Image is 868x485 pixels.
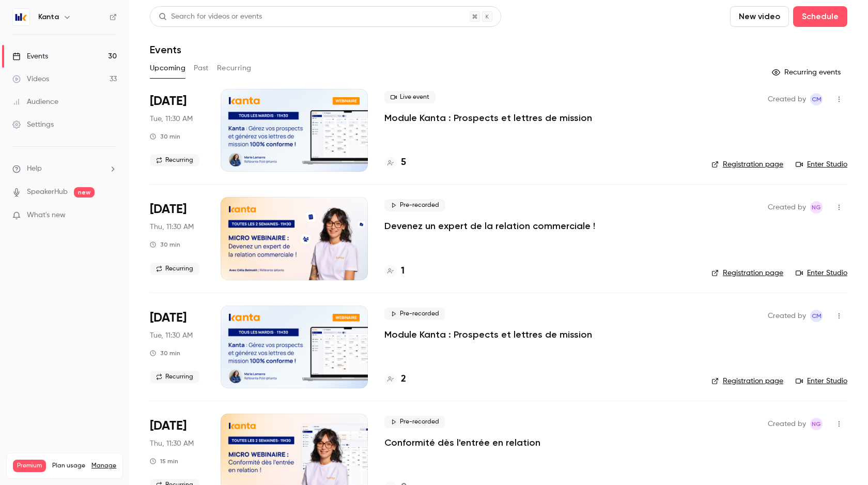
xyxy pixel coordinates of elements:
div: Search for videos or events [159,11,262,22]
span: NG [812,201,821,214]
a: Enter Studio [796,376,847,386]
button: New video [730,6,789,27]
button: Past [194,60,209,77]
span: Thu, 11:30 AM [150,438,194,449]
li: help-dropdown-opener [12,163,117,174]
h6: Kanta [38,12,59,22]
a: Enter Studio [796,159,847,170]
div: Sep 25 Thu, 11:30 AM (Europe/Paris) [150,197,204,280]
span: Pre-recorded [384,416,445,428]
h1: Events [150,43,181,56]
span: Recurring [150,154,199,166]
a: Module Kanta : Prospects et lettres de mission [384,112,592,124]
div: 30 min [150,132,180,141]
iframe: Noticeable Trigger [104,211,117,220]
span: Created by [768,418,806,430]
h4: 2 [401,372,406,386]
span: Live event [384,91,436,103]
div: Settings [12,119,54,130]
span: Nicolas Guitard [810,201,823,214]
button: Recurring [217,60,252,77]
span: Created by [768,93,806,105]
a: Module Kanta : Prospects et lettres de mission [384,328,592,341]
div: Events [12,51,48,62]
button: Upcoming [150,60,185,77]
button: Schedule [793,6,847,27]
h4: 5 [401,156,406,170]
span: Recurring [150,263,199,275]
a: 5 [384,156,406,170]
span: Created by [768,201,806,214]
span: [DATE] [150,418,187,434]
a: SpeakerHub [27,187,68,198]
a: Registration page [711,159,783,170]
div: Sep 23 Tue, 11:30 AM (Europe/Paris) [150,89,204,172]
span: What's new [27,210,66,221]
span: CM [812,93,822,105]
div: 30 min [150,349,180,357]
span: Nicolas Guitard [810,418,823,430]
span: NG [812,418,821,430]
a: Devenez un expert de la relation commerciale ! [384,220,595,232]
a: 2 [384,372,406,386]
span: Pre-recorded [384,308,445,320]
a: Manage [91,462,116,470]
span: Thu, 11:30 AM [150,222,194,232]
img: Kanta [13,9,29,25]
span: Recurring [150,371,199,383]
h4: 1 [401,264,405,278]
span: Charlotte MARTEL [810,93,823,105]
div: Sep 30 Tue, 11:30 AM (Europe/Paris) [150,306,204,388]
span: new [74,187,95,198]
div: Audience [12,97,58,107]
span: CM [812,310,822,322]
span: [DATE] [150,93,187,110]
span: Tue, 11:30 AM [150,114,193,124]
a: Registration page [711,376,783,386]
div: 30 min [150,240,180,249]
div: 15 min [150,457,178,465]
div: Videos [12,74,49,84]
a: 1 [384,264,405,278]
span: Created by [768,310,806,322]
button: Recurring events [767,64,847,81]
span: Tue, 11:30 AM [150,330,193,341]
a: Enter Studio [796,268,847,278]
span: Help [27,163,42,174]
a: Conformité dès l'entrée en relation [384,436,540,449]
a: Registration page [711,268,783,278]
span: Premium [13,460,46,472]
span: [DATE] [150,310,187,326]
span: [DATE] [150,201,187,218]
span: Plan usage [52,462,85,470]
span: Pre-recorded [384,199,445,211]
span: Charlotte MARTEL [810,310,823,322]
